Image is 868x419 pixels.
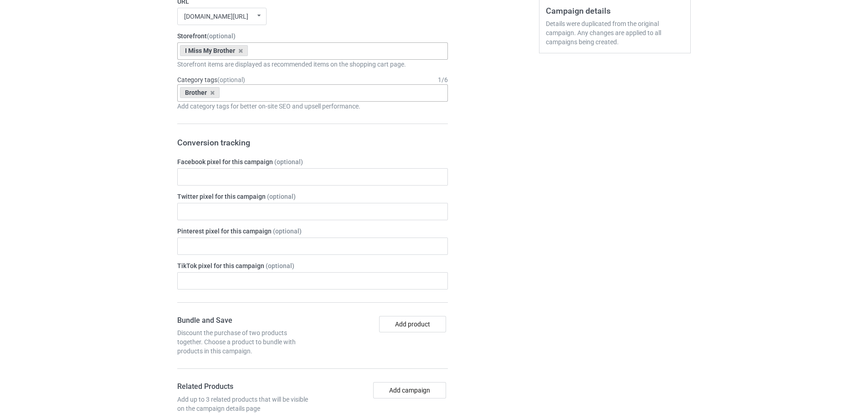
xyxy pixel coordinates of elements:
button: Add campaign [373,382,446,398]
h4: Bundle and Save [177,316,309,326]
span: (optional) [207,32,236,40]
h3: Campaign details [546,5,684,16]
h3: Conversion tracking [177,137,448,148]
button: Add product [379,316,446,332]
div: Add category tags for better on-site SEO and upsell performance. [177,102,448,111]
div: 1 / 6 [438,75,448,84]
div: [DOMAIN_NAME][URL] [184,13,248,20]
label: TikTok pixel for this campaign [177,261,448,270]
label: Facebook pixel for this campaign [177,157,448,166]
span: (optional) [266,262,294,269]
label: Pinterest pixel for this campaign [177,227,448,236]
span: (optional) [274,158,303,166]
div: Discount the purchase of two products together. Choose a product to bundle with products in this ... [177,328,309,356]
div: Brother [180,87,220,98]
label: Storefront [177,31,448,41]
label: Category tags [177,75,245,84]
div: Details were duplicated from the original campaign. Any changes are applied to all campaigns bein... [546,19,684,47]
span: (optional) [273,228,302,235]
div: Storefront items are displayed as recommended items on the shopping cart page. [177,60,448,69]
span: (optional) [267,193,296,200]
div: I Miss My Brother [180,45,248,56]
label: Twitter pixel for this campaign [177,192,448,201]
h4: Related Products [177,382,309,392]
span: (optional) [217,76,245,83]
div: Add up to 3 related products that will be visible on the campaign details page [177,395,309,413]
